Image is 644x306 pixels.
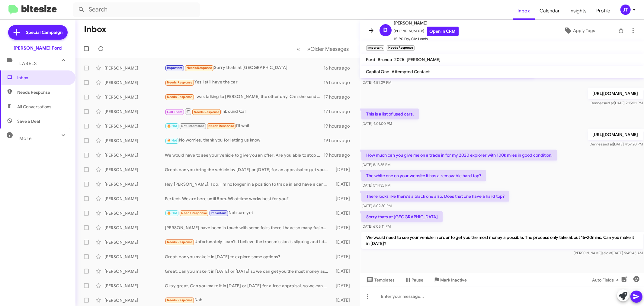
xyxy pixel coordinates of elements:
button: Previous [293,43,304,55]
div: Great, can you make it in [DATE] to explore some options? [165,254,331,260]
small: Needs Response [387,45,415,51]
span: Apply Tags [573,25,595,36]
div: [PERSON_NAME] [104,196,165,202]
span: [DATE] 5:13:35 PM [361,162,390,167]
div: [PERSON_NAME] [104,181,165,187]
div: [PERSON_NAME] [104,138,165,144]
div: 17 hours ago [324,109,355,115]
span: [DATE] 5:14:23 PM [361,183,390,187]
div: 16 hours ago [324,80,355,86]
span: All Conversations [17,104,51,110]
div: 19 hours ago [324,123,355,129]
a: Open in CRM [427,27,459,36]
div: JT [620,5,631,15]
a: Special Campaign [8,25,68,40]
a: Calendar [535,2,565,20]
div: [DATE] [331,283,355,289]
h1: Inbox [84,24,106,34]
span: Call Them [167,110,183,114]
div: Nah [165,297,331,304]
span: D [383,25,388,35]
span: Mark Inactive [441,275,467,285]
div: 17 hours ago [324,94,355,100]
div: Sorry thats at [GEOGRAPHIC_DATA] [165,64,324,71]
div: Okay great, Can you make it in [DATE] or [DATE] for a free appraisal, so we can get you the most ... [165,283,331,289]
div: [PERSON_NAME] have been in touch with some folks there I have so many fusions in the air We buy t... [165,225,331,231]
div: [DATE] [331,225,355,231]
div: I'll wait [165,122,324,129]
span: Capital One [366,69,389,74]
span: Needs Response [17,89,69,95]
span: Auto Fields [592,275,621,285]
span: [DATE] 4:01:00 PM [361,121,392,126]
div: [PERSON_NAME] [104,65,165,71]
span: [DATE] 4:51:09 PM [361,80,391,85]
span: said at [602,142,613,146]
span: [PHONE_NUMBER] [394,27,459,36]
span: Needs Response [167,298,193,302]
span: Needs Response [167,80,193,84]
span: [DATE] 6:02:30 PM [361,203,392,208]
div: [PERSON_NAME] [104,109,165,115]
div: [DATE] [331,297,355,303]
span: More [19,136,32,141]
button: Next [304,43,353,55]
span: 2025 [395,57,405,62]
div: [PERSON_NAME] [104,254,165,260]
span: « [297,45,300,53]
span: Needs Response [208,124,234,128]
span: said at [603,101,614,105]
span: 🔥 Hot [167,138,177,142]
button: Mark Inactive [428,275,472,285]
div: [PERSON_NAME] [104,268,165,274]
div: No worries, thank you for letting us know [165,137,324,144]
a: Inbox [513,2,535,20]
span: [PERSON_NAME] [407,57,441,62]
div: [DATE] [331,254,355,260]
input: Search [73,2,200,17]
div: [PERSON_NAME] [104,123,165,129]
div: We would have to see your vehicle to give you an offer. Are you able to stop by [DATE] ? [165,152,324,158]
span: Needs Response [194,110,219,114]
div: Hey [PERSON_NAME], I do. I'm no longer in a position to trade in and have a car payment. So I'll ... [165,181,331,187]
p: The white one on your website it has a removable hard top? [361,170,486,181]
div: [PERSON_NAME] [104,152,165,158]
div: Inbound Call [165,108,324,115]
p: [URL][DOMAIN_NAME] [588,88,643,99]
span: Pause [412,275,424,285]
span: Needs Response [181,211,207,215]
button: Auto Fields [587,275,626,285]
a: Profile [592,2,615,20]
span: Needs Response [167,95,193,99]
span: Not-Interested [181,124,204,128]
div: [PERSON_NAME] Ford [14,45,62,51]
div: [DATE] [331,181,355,187]
div: [DATE] [331,210,355,216]
span: Ford [366,57,376,62]
div: [PERSON_NAME] [104,239,165,245]
button: Pause [400,275,428,285]
span: Insights [565,2,592,20]
div: 16 hours ago [324,65,355,71]
div: Not sure yet [165,210,331,216]
span: [PERSON_NAME] [394,19,459,27]
p: How much can you give me on a trade in for my 2020 explorer with 100k miles in good condition. [361,150,557,161]
div: Yes I still have the car [165,79,324,86]
div: [DATE] [331,167,355,173]
div: [PERSON_NAME] [104,210,165,216]
div: Perfect. We are here until 8pm. What time works best for you? [165,196,331,202]
span: [DATE] 6:05:11 PM [361,224,391,229]
span: Inbox [17,75,69,81]
p: We would need to see your vehicle in order to get you the most money a possible. The process only... [361,232,643,249]
div: [PERSON_NAME] [104,94,165,100]
span: Needs Response [187,66,212,70]
span: [PERSON_NAME] [DATE] 9:45:45 AM [574,251,643,255]
span: Dennea [DATE] 4:57:20 PM [590,142,643,146]
div: 19 hours ago [324,152,355,158]
div: [DATE] [331,268,355,274]
div: [PERSON_NAME] [104,297,165,303]
span: Templates [365,275,395,285]
span: Needs Response [167,240,193,244]
div: [PERSON_NAME] [104,80,165,86]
